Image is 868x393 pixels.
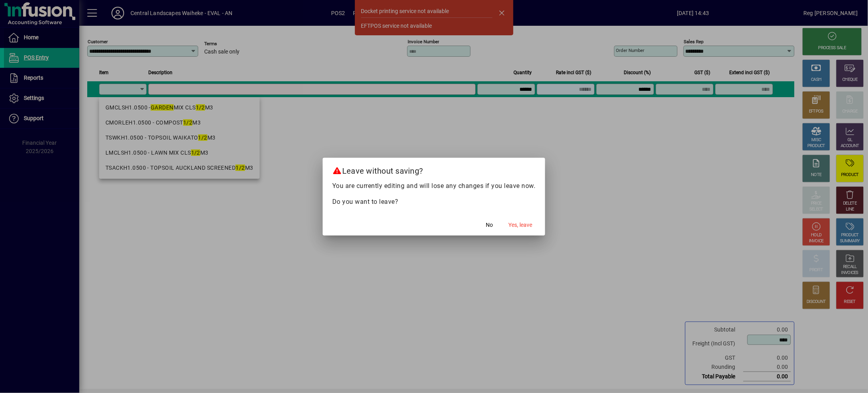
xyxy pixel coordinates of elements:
h2: Leave without saving? [323,158,545,181]
button: No [477,218,502,232]
button: Yes, leave [506,218,536,232]
span: Yes, leave [509,221,533,229]
p: You are currently editing and will lose any changes if you leave now. [332,181,536,191]
span: No [486,221,493,229]
p: Do you want to leave? [332,197,536,207]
